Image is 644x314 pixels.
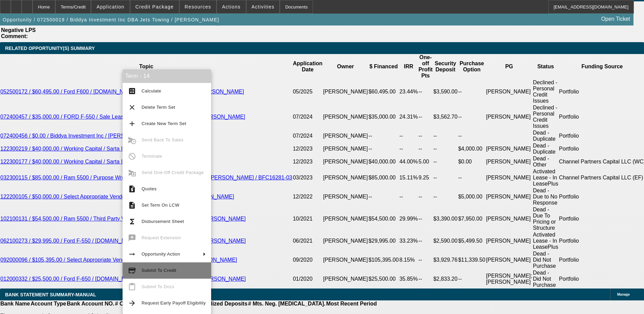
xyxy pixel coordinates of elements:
button: Credit Package [130,0,179,13]
a: 032300115 / $85,000.00 / Ram 5500 / Purpose Wrecker LLC / Biddya Investment Inc / [PERSON_NAME] /... [0,175,292,180]
td: -- [418,187,433,206]
td: 12/2022 [293,187,323,206]
a: 122300177 / $40,000.00 / Working Capital / Sarta Inc / [PERSON_NAME] [0,159,178,164]
td: -- [418,250,433,269]
th: # Mts. Neg. [MEDICAL_DATA]. [248,300,326,307]
td: -- [399,129,418,142]
td: $35,000.00 [368,104,399,129]
td: [PERSON_NAME]; [PERSON_NAME] [486,269,533,289]
span: Actions [222,4,241,10]
th: Annualized Deposits [194,300,247,307]
a: 052500172 / $60,495.00 / Ford F600 / [DOMAIN_NAME] / Biddya Investment Inc / [PERSON_NAME] [0,89,244,94]
span: Manage [617,293,630,296]
td: 24.31% [399,104,418,129]
td: $2,833.20 [433,269,458,289]
td: [PERSON_NAME] [486,206,533,231]
a: 092000096 / $105,395.00 / Select Appropriate Vendor / Biddya Investment Inc / [PERSON_NAME] [0,257,237,263]
td: $2,590.00 [433,231,458,250]
td: 05/2025 [293,79,323,104]
td: 9.25 [418,168,433,187]
td: [PERSON_NAME] [323,142,368,155]
a: 072400456 / $0.00 / Biddya Investment Inc / [PERSON_NAME] [0,133,153,139]
span: Quotes [142,186,157,191]
th: Security Deposit [433,54,458,79]
a: Open Ticket [599,13,633,25]
td: 09/2020 [293,250,323,269]
td: Dead - Other [533,155,559,168]
th: Purchase Option [458,54,486,79]
td: -- [368,129,399,142]
td: $3,590.00 [433,79,458,104]
td: [PERSON_NAME] [486,187,533,206]
td: $3,929.76 [433,250,458,269]
td: -- [433,142,458,155]
td: Dead - Duplicate [533,142,559,155]
td: Activated Lease - In LeasePlus [533,231,559,250]
td: [PERSON_NAME] [486,142,533,155]
td: 23.44% [399,79,418,104]
a: 072400457 / $35,000.00 / FORD F-550 / Sale Leaseback / Biddya Investment Inc / [PERSON_NAME] [0,114,245,120]
td: Declined - Personal Credit Issues [533,104,559,129]
td: $0.00 [458,155,486,168]
span: Application [96,4,124,10]
td: [PERSON_NAME] [323,269,368,289]
td: $54,500.00 [368,206,399,231]
td: $25,500.00 [368,269,399,289]
td: 12/2023 [293,142,323,155]
button: Activities [246,0,280,13]
td: Dead - Due To Pricing or Structure [533,206,559,231]
td: 33.23% [399,231,418,250]
td: [PERSON_NAME] [323,168,368,187]
td: [PERSON_NAME] [486,155,533,168]
td: -- [368,187,399,206]
div: Term - 14 [123,69,211,83]
mat-icon: arrow_right_alt [128,250,136,258]
td: -- [418,142,433,155]
th: IRR [399,54,418,79]
td: Declined - Personal Credit Issues [533,79,559,104]
a: 122200105 / $50,000.00 / Select Appropriate Vendor / Biddya Investment Inc / [PERSON_NAME] [0,194,234,199]
mat-icon: add [128,120,136,128]
th: One-off Profit Pts [418,54,433,79]
td: -- [458,269,486,289]
td: [PERSON_NAME] [323,129,368,142]
td: -- [399,142,418,155]
mat-icon: arrow_forward [128,299,136,307]
td: [PERSON_NAME] [323,250,368,269]
td: 06/2021 [293,231,323,250]
td: -- [399,187,418,206]
td: 44.00% [399,155,418,168]
span: Submit To Credit [142,268,176,273]
td: [PERSON_NAME] [323,187,368,206]
td: -- [418,79,433,104]
span: BANK STATEMENT SUMMARY-MANUAL [5,292,96,297]
td: [PERSON_NAME] [486,231,533,250]
td: [PERSON_NAME] [323,155,368,168]
td: -- [418,104,433,129]
td: [PERSON_NAME] [486,104,533,129]
td: Dead - Due to No Response [533,187,559,206]
td: [PERSON_NAME] [323,206,368,231]
a: 012000332 / $25,500.00 / Ford F-650 / [DOMAIN_NAME] / Biddya Investment Inc / [PERSON_NAME] [0,276,246,282]
td: $3,390.00 [433,206,458,231]
mat-icon: description [128,201,136,209]
td: 15.11% [399,168,418,187]
td: $105,395.00 [368,250,399,269]
th: Status [533,54,559,79]
td: 07/2024 [293,104,323,129]
td: [PERSON_NAME] [486,168,533,187]
td: $60,495.00 [368,79,399,104]
td: -- [458,104,486,129]
a: 062100273 / $29,995.00 / Ford F-550 / [DOMAIN_NAME] / Biddya Investment Inc / [PERSON_NAME] [0,238,246,244]
td: $11,339.50 [458,250,486,269]
mat-icon: request_quote [128,185,136,193]
th: PG [486,54,533,79]
mat-icon: credit_score [128,266,136,275]
td: [PERSON_NAME] [323,231,368,250]
td: $3,562.70 [433,104,458,129]
th: # Of Periods [115,300,147,307]
th: Application Date [293,54,323,79]
td: -- [433,155,458,168]
td: [PERSON_NAME] [323,104,368,129]
span: Calculate [142,88,161,93]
